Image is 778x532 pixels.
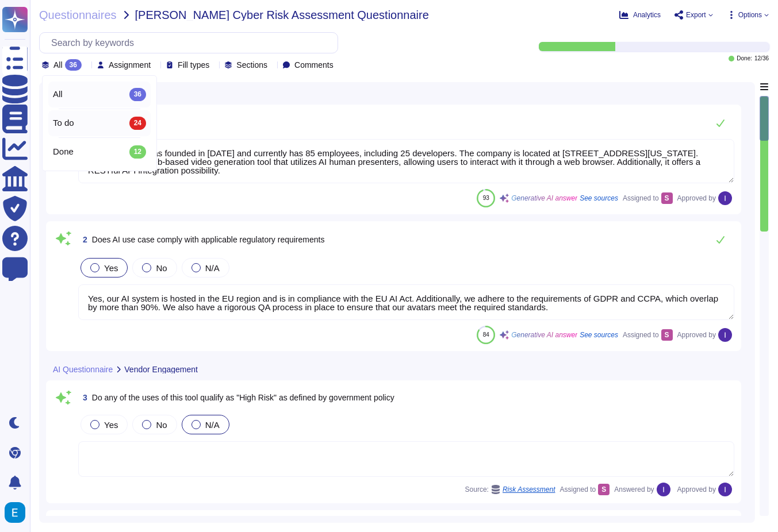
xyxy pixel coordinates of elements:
[92,235,325,244] span: Does AI use case comply with applicable regulatory requirements
[78,139,734,183] textarea: Colossyan Inc. was founded in [DATE] and currently has 85 employees, including 25 developers. The...
[129,117,146,129] div: 24
[48,82,151,107] div: All
[39,9,117,21] span: Questionnaires
[623,192,673,204] span: Assigned to
[511,195,577,202] span: Generative AI answer
[205,420,220,430] span: N/A
[78,236,87,244] span: 2
[53,88,146,101] div: All
[614,486,654,493] span: Answered by
[156,420,167,430] span: No
[53,117,146,129] div: To do
[53,89,63,99] span: All
[718,191,732,205] img: user
[677,331,716,338] span: Approved by
[623,329,673,341] span: Assigned to
[48,139,151,165] div: Done
[104,263,118,273] span: Yes
[511,331,577,338] span: Generative AI answer
[48,110,151,136] div: To do
[465,485,555,494] span: Source:
[294,61,334,69] span: Comments
[135,9,429,21] span: [PERSON_NAME] Cyber Risk Assessment Questionnaire
[53,118,74,128] span: To do
[92,393,394,402] span: Do any of the uses of this tool qualify as "High Risk" as defined by government policy
[2,500,33,525] button: user
[53,61,63,69] span: All
[236,61,267,69] span: Sections
[78,394,87,402] span: 3
[661,329,673,341] div: S
[78,284,734,320] textarea: Yes, our AI system is hosted in the EU region and is in compliance with the EU AI Act. Additional...
[738,11,762,18] span: Options
[53,147,74,157] span: Done
[109,61,151,69] span: Assignment
[156,263,167,273] span: No
[483,195,489,201] span: 93
[686,11,706,18] span: Export
[580,331,618,338] span: See sources
[657,483,670,496] img: user
[560,484,610,495] span: Assigned to
[633,11,661,18] span: Analytics
[178,61,209,69] span: Fill types
[580,195,618,202] span: See sources
[65,59,82,71] div: 36
[483,331,489,338] span: 84
[205,263,220,273] span: N/A
[129,145,146,158] div: 12
[718,328,732,342] img: user
[718,483,732,496] img: user
[129,88,146,101] div: 36
[53,145,146,158] div: Done
[104,420,118,430] span: Yes
[45,33,338,53] input: Search by keywords
[661,192,673,204] div: S
[5,502,25,523] img: user
[619,10,661,20] button: Analytics
[503,486,555,493] span: Risk Assessment
[754,56,769,61] span: 12 / 36
[737,56,752,61] span: Done:
[124,365,198,373] span: Vendor Engagement
[53,365,113,373] span: AI Questionnaire
[677,486,716,493] span: Approved by
[677,195,716,202] span: Approved by
[598,484,610,495] div: S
